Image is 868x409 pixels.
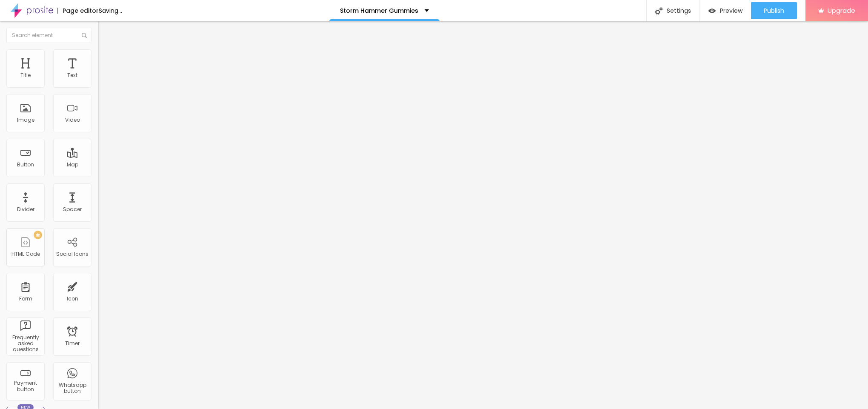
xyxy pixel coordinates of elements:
img: Icone [655,7,662,14]
div: Page editor [57,8,99,14]
div: Title [20,72,31,78]
div: Video [65,117,80,123]
div: Button [17,162,34,168]
div: Social Icons [56,251,89,257]
div: Text [67,72,77,78]
div: Whatsapp button [55,382,89,395]
span: Publish [764,7,784,14]
div: Spacer [63,206,82,212]
button: Publish [751,2,797,19]
div: Icon [67,296,78,302]
div: Divider [17,206,34,212]
img: Icone [82,33,87,38]
div: Form [19,296,32,302]
iframe: Editor [98,21,868,409]
img: view-1.svg [708,7,716,14]
div: Map [67,162,78,168]
div: Image [17,117,34,123]
div: Saving... [99,8,122,14]
p: Storm Hammer Gummies [340,8,418,14]
input: Search element [6,28,91,43]
button: Preview [700,2,751,19]
div: Frequently asked questions [9,335,42,353]
div: Payment button [9,380,42,392]
div: HTML Code [11,251,40,257]
div: Timer [65,340,80,346]
span: Upgrade [828,7,855,14]
span: Preview [720,7,742,14]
